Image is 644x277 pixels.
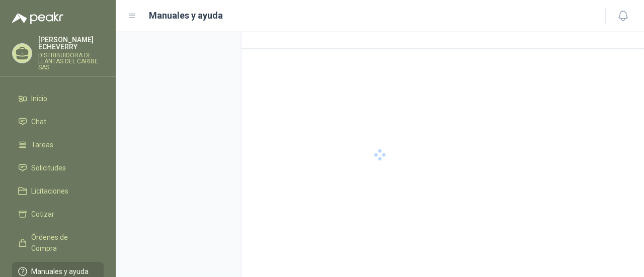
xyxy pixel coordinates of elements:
p: [PERSON_NAME] ECHEVERRY [38,36,104,50]
span: Tareas [31,139,53,150]
span: Inicio [31,93,47,104]
span: Licitaciones [31,186,68,197]
a: Licitaciones [12,181,104,201]
p: DISTRIBUIDORA DE LLANTAS DEL CARIBE SAS [38,52,104,70]
a: Solicitudes [12,158,104,177]
span: Chat [31,116,46,127]
h1: Manuales y ayuda [149,9,223,23]
span: Solicitudes [31,162,66,173]
span: Órdenes de Compra [31,232,94,254]
a: Tareas [12,135,104,154]
a: Cotizar [12,205,104,224]
span: Cotizar [31,209,54,220]
a: Inicio [12,89,104,108]
a: Chat [12,112,104,131]
span: Manuales y ayuda [31,266,89,277]
a: Órdenes de Compra [12,228,104,258]
img: Logo peakr [12,12,63,24]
